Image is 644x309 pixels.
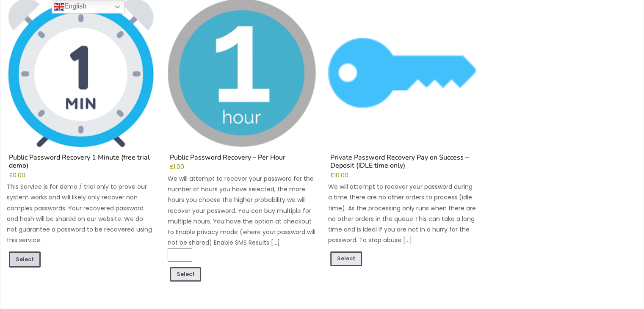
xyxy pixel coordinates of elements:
[9,171,13,179] span: £
[9,171,25,179] bdi: 0.00
[170,163,174,171] span: £
[168,174,316,248] p: We will attempt to recover your password for the number of hours you have selected, the more hour...
[54,2,64,12] img: en
[7,182,155,246] p: This Service is for demo / trial only to prove our system works and will likely only recover non ...
[330,251,362,266] a: Add to cart: “Private Password Recovery Pay on Success - Deposit (IDLE time only)”
[170,267,202,282] a: Add to cart: “Public Password Recovery - Per Hour”
[328,154,476,172] h2: Private Password Recovery Pay on Success – Deposit (IDLE time only)
[7,154,155,172] h2: Public Password Recovery 1 Minute (free trial demo)
[9,251,41,268] a: Read more about “Public Password Recovery 1 Minute (free trial demo)”
[330,171,348,179] bdi: 10.00
[328,182,476,246] p: We will attempt to recover your password during a time there are no other orders to process (idle...
[168,248,192,262] input: Product quantity
[168,154,316,164] h2: Public Password Recovery – Per Hour
[330,171,334,179] span: £
[170,163,184,171] bdi: 1.00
